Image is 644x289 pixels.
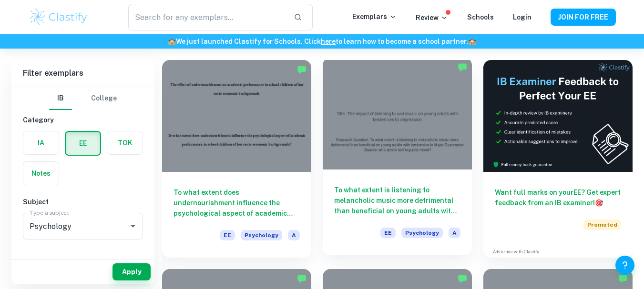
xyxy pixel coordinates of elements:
[241,230,282,240] span: Psychology
[458,274,467,283] img: Marked
[288,230,300,240] span: A
[30,209,69,217] label: Type a subject
[595,199,603,207] span: 🎯
[483,60,633,258] a: Want full marks on yourEE? Get expert feedback from an IB examiner!PromotedAdvertise with Clastify
[66,132,100,155] button: EE
[583,219,621,230] span: Promoted
[128,4,286,30] input: Search for any exemplars...
[49,87,72,110] button: IB
[380,228,396,238] span: EE
[449,228,460,238] span: A
[91,87,117,110] button: College
[162,60,311,258] a: To what extent does undernourishment influence the psychological aspect of academic performance i...
[220,230,235,240] span: EE
[49,87,117,110] div: Filter type choice
[107,131,143,154] button: TOK
[174,187,300,219] h6: To what extent does undernourishment influence the psychological aspect of academic performance i...
[416,12,448,23] p: Review
[468,38,476,45] span: 🏫
[493,249,539,255] a: Advertise with Clastify
[618,274,628,283] img: Marked
[352,11,397,22] p: Exemplars
[483,60,633,172] img: Thumbnail
[551,9,616,26] button: JOIN FOR FREE
[23,162,59,185] button: Notes
[23,255,143,265] h6: Criteria
[126,219,140,233] button: Open
[467,13,494,21] a: Schools
[23,131,59,154] button: IA
[401,228,443,238] span: Psychology
[323,60,472,258] a: To what extent is listening to melancholic music more detrimental than beneficial on young adults...
[112,263,151,280] button: Apply
[334,185,460,216] h6: To what extent is listening to melancholic music more detrimental than beneficial on young adults...
[615,256,634,275] button: Help and Feedback
[513,13,532,21] a: Login
[2,36,642,47] h6: We just launched Clastify for Schools. Click to learn how to become a school partner.
[297,65,307,74] img: Marked
[321,38,336,45] a: here
[458,62,467,72] img: Marked
[23,197,143,207] h6: Subject
[23,115,143,125] h6: Category
[168,38,176,45] span: 🏫
[29,8,89,27] img: Clastify logo
[495,187,621,208] h6: Want full marks on your EE ? Get expert feedback from an IB examiner!
[11,60,154,87] h6: Filter exemplars
[297,274,307,283] img: Marked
